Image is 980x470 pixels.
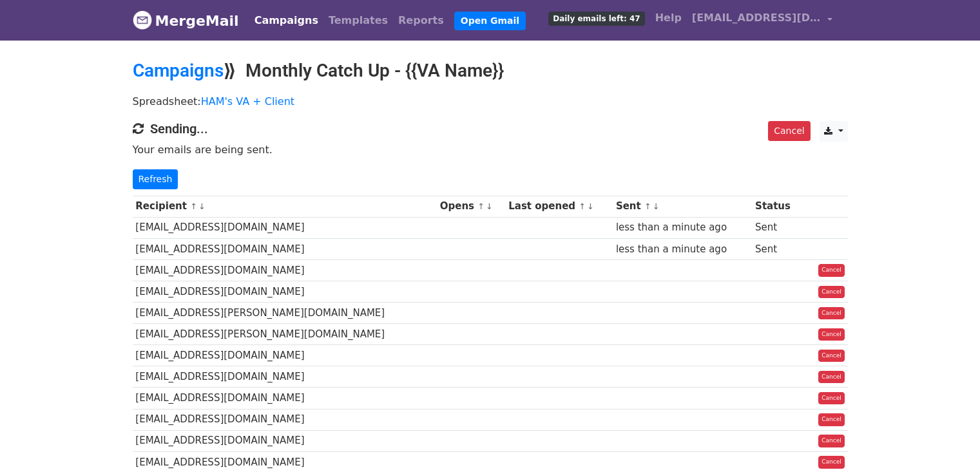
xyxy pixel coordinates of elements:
[133,281,437,302] td: [EMAIL_ADDRESS][DOMAIN_NAME]
[477,202,485,211] a: ↑
[201,95,294,108] a: HAM's VA + Client
[692,10,821,26] span: [EMAIL_ADDRESS][DOMAIN_NAME]
[818,264,845,277] a: Cancel
[133,169,178,189] a: Refresh
[752,196,802,217] th: Status
[616,242,749,257] div: less than a minute ago
[587,202,594,211] a: ↓
[818,435,845,447] a: Cancel
[818,456,845,469] a: Cancel
[916,408,980,470] iframe: Chat Widget
[133,366,437,388] td: [EMAIL_ADDRESS][DOMAIN_NAME]
[133,409,437,430] td: [EMAIL_ADDRESS][DOMAIN_NAME]
[393,8,449,33] a: Reports
[133,259,437,281] td: [EMAIL_ADDRESS][DOMAIN_NAME]
[653,202,660,211] a: ↓
[323,8,393,33] a: Templates
[190,202,197,211] a: ↑
[133,95,848,108] p: Spreadsheet:
[486,202,493,211] a: ↓
[133,196,437,217] th: Recipient
[818,392,845,405] a: Cancel
[133,303,437,324] td: [EMAIL_ADDRESS][PERSON_NAME][DOMAIN_NAME]
[650,5,687,31] a: Help
[133,430,437,451] td: [EMAIL_ADDRESS][DOMAIN_NAME]
[133,7,239,34] a: MergeMail
[548,12,644,26] span: Daily emails left: 47
[687,5,838,35] a: [EMAIL_ADDRESS][DOMAIN_NAME]
[454,12,526,30] a: Open Gmail
[133,10,152,30] img: MergeMail logo
[249,8,323,33] a: Campaigns
[818,413,845,426] a: Cancel
[818,371,845,384] a: Cancel
[133,143,848,156] p: Your emails are being sent.
[505,196,613,217] th: Last opened
[768,121,810,141] a: Cancel
[198,202,206,211] a: ↓
[543,5,649,31] a: Daily emails left: 47
[616,220,749,235] div: less than a minute ago
[752,238,802,259] td: Sent
[752,217,802,238] td: Sent
[818,328,845,341] a: Cancel
[818,307,845,320] a: Cancel
[133,324,437,345] td: [EMAIL_ADDRESS][PERSON_NAME][DOMAIN_NAME]
[818,286,845,299] a: Cancel
[579,202,586,211] a: ↑
[133,217,437,238] td: [EMAIL_ADDRESS][DOMAIN_NAME]
[133,121,848,136] h4: Sending...
[818,350,845,362] a: Cancel
[644,202,651,211] a: ↑
[133,388,437,409] td: [EMAIL_ADDRESS][DOMAIN_NAME]
[133,238,437,259] td: [EMAIL_ADDRESS][DOMAIN_NAME]
[613,196,752,217] th: Sent
[437,196,506,217] th: Opens
[133,60,848,82] h2: ⟫ Monthly Catch Up - {{VA Name}}
[133,60,224,81] a: Campaigns
[133,345,437,366] td: [EMAIL_ADDRESS][DOMAIN_NAME]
